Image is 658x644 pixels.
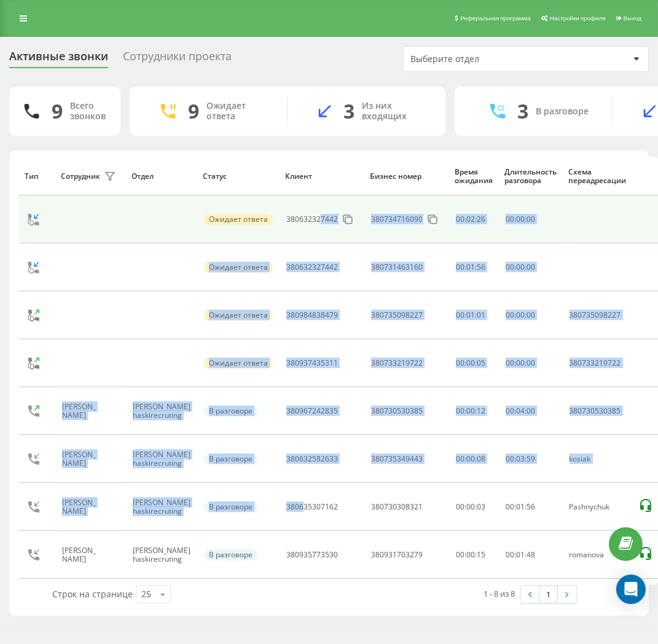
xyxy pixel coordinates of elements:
[131,172,191,181] div: Отдел
[477,262,485,272] span: 56
[204,214,273,225] div: Ожидает ответа
[286,359,338,367] div: 380937435311
[516,501,525,512] span: 01
[52,100,63,123] div: 9
[506,501,514,512] span: 00
[52,588,133,600] span: Строк на странице
[506,454,514,464] span: 00
[456,455,492,463] div: 00:00:08
[62,450,101,468] div: [PERSON_NAME]
[62,402,101,420] div: [PERSON_NAME]
[133,498,190,516] div: [PERSON_NAME] haskirecruting
[506,359,535,367] div: 00:00:00
[371,215,423,224] div: 380734716090
[456,503,492,511] div: 00:00:03
[506,455,535,463] div: : :
[570,407,625,415] div: 380730530385
[286,455,338,463] div: 380632582633
[506,549,514,560] span: 00
[25,172,49,181] div: Тип
[371,359,423,367] div: 380733219722
[133,450,190,468] div: [PERSON_NAME] haskirecruting
[477,310,485,320] span: 01
[371,503,423,511] div: 380730308321
[62,546,101,564] div: [PERSON_NAME]
[466,358,475,368] span: 00
[568,168,626,186] div: Схема переадресации
[517,100,528,123] div: 3
[70,101,106,122] div: Всего звонков
[570,551,625,559] div: romanova
[188,100,199,123] div: 9
[527,549,535,560] span: 48
[204,549,257,560] div: В разговоре
[455,168,493,186] div: Время ожидания
[206,101,268,122] div: Ожидает ответа
[484,587,515,600] div: 1 - 8 из 8
[204,358,273,369] div: Ожидает ответа
[570,503,625,511] div: Pashnychuk
[204,310,273,321] div: Ожидает ответа
[506,503,535,511] div: : :
[536,106,589,117] div: В разговоре
[286,407,338,415] div: 380967242835
[286,215,338,224] div: 380632327442
[527,454,535,464] span: 59
[456,263,485,272] div: : :
[570,311,625,320] div: 380735098227
[456,359,485,367] div: : :
[550,15,606,22] span: Настройки профиля
[506,551,535,559] div: : :
[286,263,338,272] div: 380632327442
[286,503,338,511] div: 380635307162
[516,549,525,560] span: 01
[371,311,423,320] div: 380735098227
[539,586,558,603] a: 1
[456,310,464,320] span: 00
[504,168,557,186] div: Длительность разговора
[527,406,535,416] span: 00
[506,407,535,415] div: : :
[123,50,232,69] div: Сотрудники проекта
[286,551,338,559] div: 380935773530
[477,214,485,224] span: 26
[506,406,514,416] span: 00
[466,310,475,320] span: 01
[466,214,475,224] span: 02
[456,311,485,320] div: : :
[133,402,190,420] div: [PERSON_NAME] haskirecruting
[204,454,257,465] div: В разговоре
[204,501,257,512] div: В разговоре
[343,100,354,123] div: 3
[410,54,557,65] div: Выберите отдел
[62,498,101,516] div: [PERSON_NAME]
[371,455,423,463] div: 380735349443
[616,575,646,604] div: Open Intercom Messenger
[570,455,625,463] div: kosiak
[285,172,358,181] div: Клиент
[506,263,535,272] div: 00:00:00
[516,406,525,416] span: 04
[624,15,641,22] span: Выход
[204,262,273,273] div: Ожидает ответа
[371,407,423,415] div: 380730530385
[204,406,257,417] div: В разговоре
[456,551,492,559] div: 00:00:15
[371,551,423,559] div: 380931703279
[506,215,535,224] div: 00:00:00
[203,172,273,181] div: Статус
[456,214,464,224] span: 00
[456,358,464,368] span: 00
[9,50,108,69] div: Активные звонки
[141,588,151,600] div: 25
[466,262,475,272] span: 01
[362,101,427,122] div: Из них входящих
[61,172,100,181] div: Сотрудник
[460,15,531,22] span: Реферальная программа
[516,454,525,464] span: 03
[527,501,535,512] span: 56
[570,359,625,367] div: 380733219722
[456,262,464,272] span: 00
[371,263,423,272] div: 380731463160
[477,358,485,368] span: 05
